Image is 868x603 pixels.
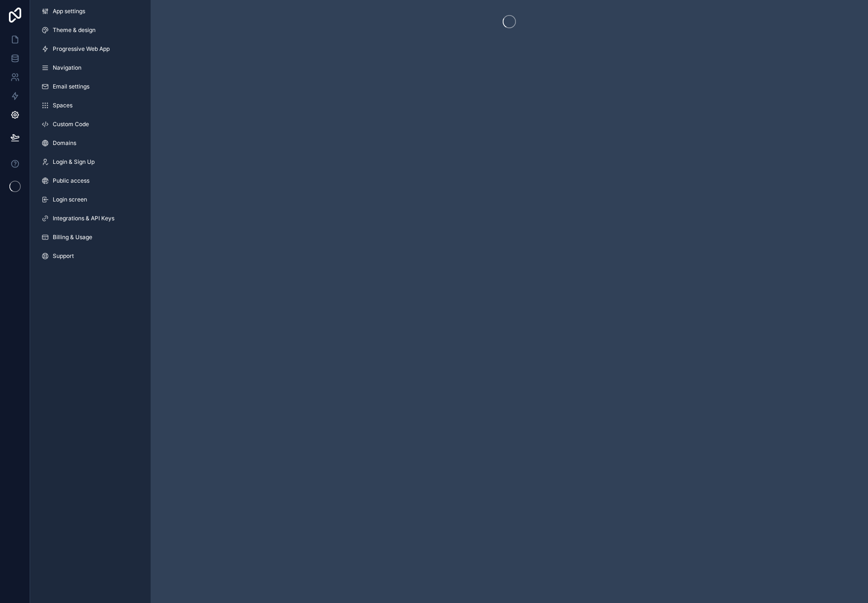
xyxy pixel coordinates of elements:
[34,60,147,75] a: Navigation
[53,121,89,128] span: Custom Code
[34,41,147,56] a: Progressive Web App
[53,102,72,109] span: Spaces
[34,79,147,94] a: Email settings
[34,230,147,245] a: Billing & Usage
[53,8,85,15] span: App settings
[34,98,147,113] a: Spaces
[34,211,147,226] a: Integrations & API Keys
[53,83,89,90] span: Email settings
[34,136,147,151] a: Domains
[53,26,96,34] span: Theme & design
[53,64,81,72] span: Navigation
[53,45,110,53] span: Progressive Web App
[53,158,95,166] span: Login & Sign Up
[34,192,147,207] a: Login screen
[34,23,147,38] a: Theme & design
[53,177,89,185] span: Public access
[34,4,147,19] a: App settings
[34,154,147,169] a: Login & Sign Up
[34,117,147,132] a: Custom Code
[53,233,92,241] span: Billing & Usage
[53,139,76,147] span: Domains
[53,252,74,260] span: Support
[53,215,114,222] span: Integrations & API Keys
[53,196,87,203] span: Login screen
[34,173,147,188] a: Public access
[34,249,147,264] a: Support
